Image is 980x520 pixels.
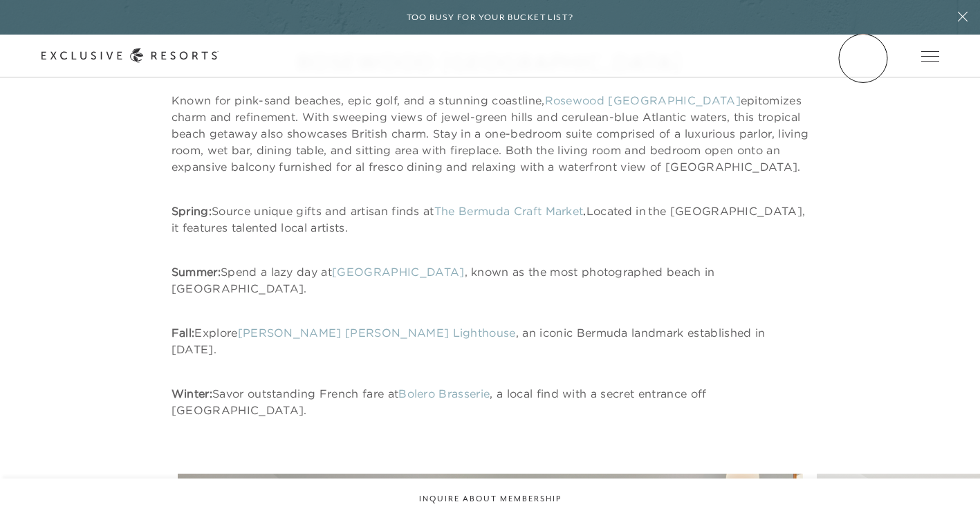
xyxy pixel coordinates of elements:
[172,204,212,218] strong: Spring:
[172,387,212,400] strong: Winter:
[172,385,809,418] p: Savor outstanding French fare at , a local find with a secret entrance off [GEOGRAPHIC_DATA].
[407,11,574,24] h6: Too busy for your bucket list?
[398,387,490,400] a: Bolero Brasserie
[238,326,516,340] a: [PERSON_NAME] [PERSON_NAME] Lighthouse
[583,204,586,218] strong: .
[172,265,221,279] strong: Summer:
[332,265,464,279] a: [GEOGRAPHIC_DATA]
[921,51,939,61] button: Open navigation
[172,263,809,297] p: Spend a lazy day at , known as the most photographed beach in [GEOGRAPHIC_DATA].
[172,92,809,175] p: Known for pink-sand beaches, epic golf, and a stunning coastline, epitomizes charm and refinement...
[172,326,195,340] strong: Fall:
[172,324,809,357] p: Explore , an iconic Bermuda landmark established in [DATE].
[545,93,741,107] a: Rosewood [GEOGRAPHIC_DATA]
[172,203,809,236] p: Source unique gifts and artisan finds at Located in the [GEOGRAPHIC_DATA], it features talented l...
[434,204,584,218] a: The Bermuda Craft Market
